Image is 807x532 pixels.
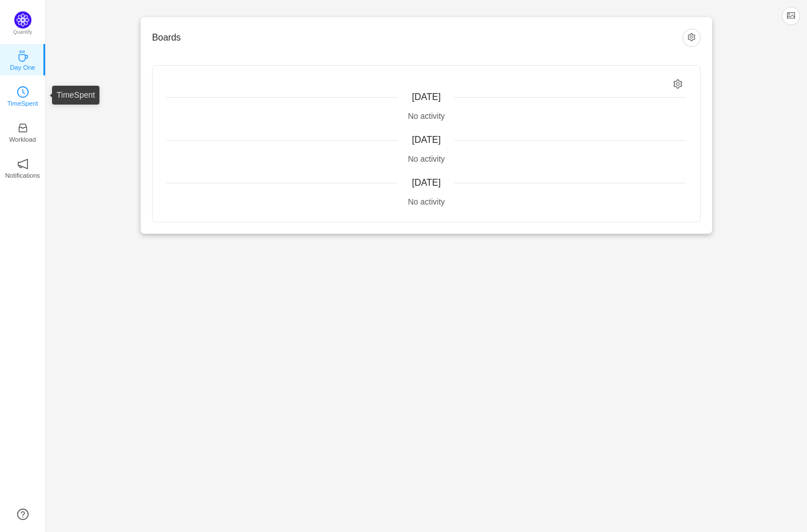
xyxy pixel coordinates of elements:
[152,32,682,43] h3: Boards
[17,162,29,173] a: icon: notificationNotifications
[7,98,38,109] p: TimeSpent
[412,92,441,102] span: [DATE]
[14,11,31,29] img: Quantify
[782,7,800,25] button: icon: picture
[673,79,683,89] i: icon: setting
[17,126,29,137] a: icon: inboxWorkload
[17,86,29,98] i: icon: clock-circle
[17,90,29,101] a: icon: clock-circleTimeSpent
[412,135,441,145] span: [DATE]
[412,178,441,187] span: [DATE]
[682,29,701,47] button: icon: setting
[17,54,29,65] a: icon: coffeeDay One
[10,62,35,73] p: Day One
[166,153,686,165] div: No activity
[17,50,29,62] i: icon: coffee
[9,134,36,145] p: Workload
[17,509,29,520] a: icon: question-circle
[17,122,29,134] i: icon: inbox
[166,196,686,208] div: No activity
[5,170,40,181] p: Notifications
[166,110,686,122] div: No activity
[17,158,29,170] i: icon: notification
[13,29,33,37] p: Quantify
